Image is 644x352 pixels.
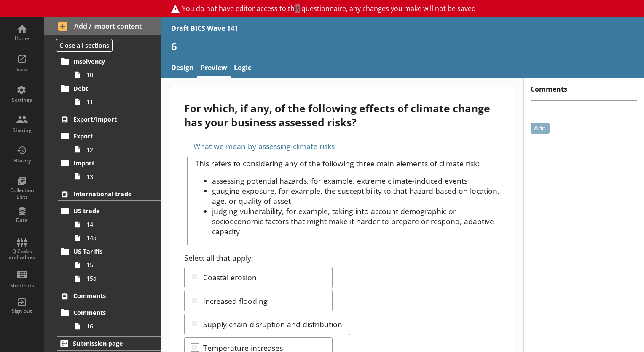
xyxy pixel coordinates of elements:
[171,24,238,33] div: Draft BICS Wave 141
[73,309,146,317] span: Comments
[231,60,255,78] a: Logic
[7,157,37,164] div: History
[73,115,146,123] span: Export/Import
[7,127,37,134] div: Sharing
[58,204,161,218] a: US trade
[86,234,150,242] span: 14a
[44,17,161,35] button: Add / import content
[62,129,161,156] li: Export12
[73,159,146,167] span: Import
[212,206,500,236] li: judging vulnerability, for example, taking into account demographic or socioeconomic factors that...
[73,57,146,65] span: Insolvency
[86,71,150,79] span: 10
[71,320,161,333] a: 16
[7,282,37,289] div: Shortcuts
[86,173,150,181] span: 13
[71,95,161,108] a: 11
[58,22,147,31] span: Add / import content
[7,35,37,42] div: Home
[212,176,500,186] li: assessing potential hazards, for example, extreme climate-induced events
[184,101,500,129] div: For which, if any, of the following effects of climate change has your business assessed risks?
[73,292,146,300] span: Comments
[7,249,37,261] div: Q Codes and values
[86,322,150,330] span: 16
[7,66,37,73] div: View
[7,308,37,314] div: Sign out
[71,258,161,272] a: 15
[58,306,161,320] a: Comments
[58,54,161,68] a: Insolvency
[71,272,161,285] a: 15a
[86,98,150,106] span: 11
[86,220,150,228] span: 14
[58,245,161,258] a: US Tariffs
[62,54,161,81] li: Insolvency10
[168,60,197,78] a: Design
[44,187,161,285] li: International tradeUS trade1414aUS Tariffs1515a
[56,39,113,52] button: Close all sections
[73,84,146,92] span: Debt
[58,289,161,303] a: Comments
[58,112,161,126] a: Export/Import
[73,132,146,140] span: Export
[7,187,37,200] div: Collection Lists
[71,143,161,156] a: 12
[62,306,161,333] li: Comments16
[73,207,146,215] span: US trade
[58,81,161,95] a: Debt
[62,245,161,285] li: US Tariffs1515a
[7,217,37,224] div: Data
[86,261,150,269] span: 15
[44,112,161,183] li: Export/ImportExport12Import13
[57,336,161,351] a: Submission page
[73,247,146,255] span: US Tariffs
[71,170,161,183] a: 13
[62,81,161,108] li: Debt11
[73,339,146,347] span: Submission page
[71,218,161,231] a: 14
[62,156,161,183] li: Import13
[171,40,634,53] h1: 6
[44,289,161,333] li: CommentsComments16
[62,204,161,245] li: US trade1414a
[58,156,161,170] a: Import
[44,10,161,108] li: Business operationsCash reserves9Insolvency10Debt11
[195,158,500,168] p: This refers to considering any of the following three main elements of climate risk:
[73,190,146,198] span: International trade
[212,186,500,206] li: gauging exposure, for example, the susceptibility to that hazard based on location, age, or quali...
[86,274,150,282] span: 15a
[71,231,161,245] a: 14a
[58,187,161,201] a: International trade
[7,97,37,103] div: Settings
[58,129,161,143] a: Export
[86,146,150,154] span: 12
[184,139,500,153] div: What we mean by assessing climate risks
[197,60,231,78] a: Preview
[71,68,161,81] a: 10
